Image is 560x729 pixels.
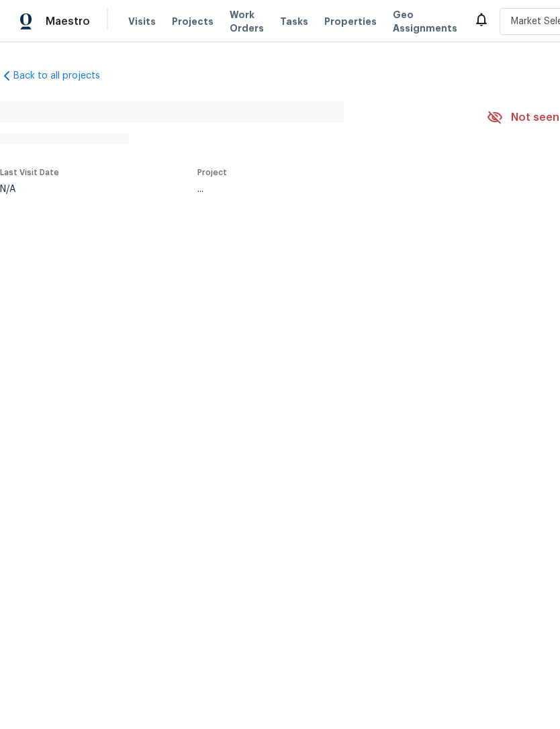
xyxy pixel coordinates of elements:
[172,15,214,28] span: Projects
[46,15,90,28] span: Maestro
[393,8,457,35] span: Geo Assignments
[280,17,308,26] span: Tasks
[128,15,156,28] span: Visits
[197,168,227,177] span: Project
[197,185,455,194] div: ...
[230,8,264,35] span: Work Orders
[324,15,377,28] span: Properties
